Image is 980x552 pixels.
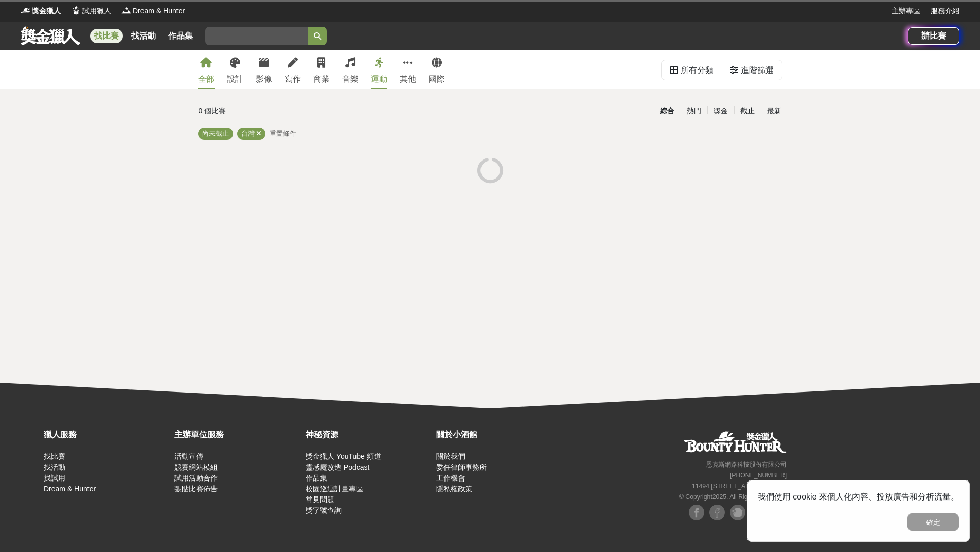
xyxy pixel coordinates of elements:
span: Dream & Hunter [133,6,185,16]
img: Plurk [730,505,745,520]
div: 綜合 [654,102,681,120]
div: 所有分類 [681,60,714,81]
a: 委任律師事務所 [436,463,487,471]
span: 台灣 [241,130,255,137]
div: 設計 [227,73,243,85]
img: Facebook [689,505,704,520]
div: 寫作 [284,73,301,85]
a: 試用活動合作 [174,474,218,482]
a: 商業 [313,50,330,89]
img: Facebook [709,505,725,520]
span: 尚未截止 [202,130,229,137]
div: 影像 [256,73,272,85]
a: Dream & Hunter [44,485,96,493]
a: 作品集 [164,29,197,43]
div: 獵人服務 [44,429,169,441]
div: 截止 [734,102,761,120]
a: 其他 [400,50,416,89]
a: 運動 [371,50,387,89]
button: 確定 [907,513,959,531]
a: 張貼比賽佈告 [174,485,218,493]
div: 進階篩選 [741,60,774,81]
div: 熱門 [681,102,707,120]
a: 獎金獵人 YouTube 頻道 [306,452,381,460]
span: 試用獵人 [82,6,111,16]
img: Logo [71,5,81,15]
a: LogoDream & Hunter [121,6,185,16]
span: 重置條件 [270,130,296,137]
span: 獎金獵人 [32,6,61,16]
div: 其他 [400,73,416,85]
span: 我們使用 cookie 來個人化內容、投放廣告和分析流量。 [758,492,959,501]
a: 找比賽 [90,29,123,43]
a: 國際 [429,50,445,89]
a: 作品集 [306,474,327,482]
a: 音樂 [342,50,359,89]
div: 商業 [313,73,330,85]
div: 主辦單位服務 [174,429,300,441]
img: Logo [121,5,132,15]
a: 競賽網站模組 [174,463,218,471]
small: [PHONE_NUMBER] [730,472,787,479]
a: 找活動 [127,29,160,43]
a: 活動宣傳 [174,452,203,460]
a: 找活動 [44,463,65,471]
div: 關於小酒館 [436,429,562,441]
a: 辦比賽 [908,27,959,45]
div: 獎金 [707,102,734,120]
a: 常見問題 [306,495,334,504]
div: 最新 [761,102,788,120]
div: 全部 [198,73,215,85]
a: Logo試用獵人 [71,6,111,16]
a: 校園巡迴計畫專區 [306,485,363,493]
a: 找比賽 [44,452,65,460]
small: 恩克斯網路科技股份有限公司 [706,461,787,468]
a: 找試用 [44,474,65,482]
a: 關於我們 [436,452,465,460]
a: 寫作 [284,50,301,89]
a: Logo獎金獵人 [21,6,61,16]
a: 獎字號查詢 [306,506,342,514]
div: 神秘資源 [306,429,431,441]
a: 設計 [227,50,243,89]
a: 隱私權政策 [436,485,472,493]
a: 工作機會 [436,474,465,482]
small: © Copyright 2025 . All Rights Reserved. [679,493,787,501]
img: Logo [21,5,31,15]
div: 運動 [371,73,387,85]
small: 11494 [STREET_ADDRESS] 3 樓 [692,483,787,490]
a: 靈感魔改造 Podcast [306,463,369,471]
a: 服務介紹 [931,6,959,16]
div: 國際 [429,73,445,85]
a: 全部 [198,50,215,89]
div: 0 個比賽 [199,102,393,120]
a: 主辦專區 [892,6,920,16]
div: 音樂 [342,73,359,85]
a: 影像 [256,50,272,89]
